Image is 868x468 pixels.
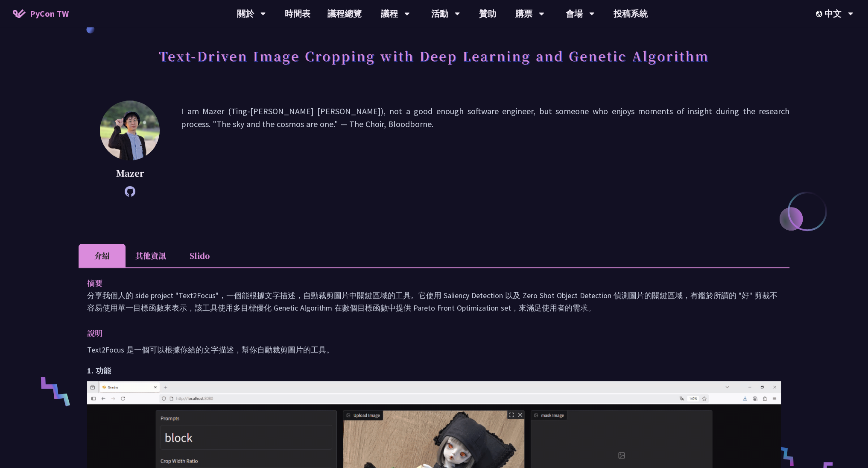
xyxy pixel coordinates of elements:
p: Mazer [100,167,160,180]
p: 分享我個人的 side project "Text2Focus"，一個能根據文字描述，自動裁剪圖片中關鍵區域的工具。它使用 Saliency Detection 以及 Zero Shot Obj... [87,289,781,314]
p: 說明 [87,327,764,339]
p: I am Mazer (Ting-[PERSON_NAME] [PERSON_NAME]), not a good enough software engineer, but someone w... [181,105,789,193]
h1: Text-Driven Image Cropping with Deep Learning and Genetic Algorithm [159,43,709,68]
p: 摘要 [87,277,764,289]
h2: 1. 功能 [87,364,781,377]
p: Text2Focus 是一個可以根據你給的文字描述，幫你自動裁剪圖片的工具。 [87,344,781,356]
li: 其他資訊 [126,244,176,267]
img: Mazer [100,101,160,160]
li: 介紹 [79,244,126,267]
img: Home icon of PyCon TW 2025 [13,9,26,18]
li: Slido [176,244,223,267]
a: PyCon TW [4,3,77,24]
img: Locale Icon [816,11,824,17]
span: PyCon TW [30,7,69,20]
